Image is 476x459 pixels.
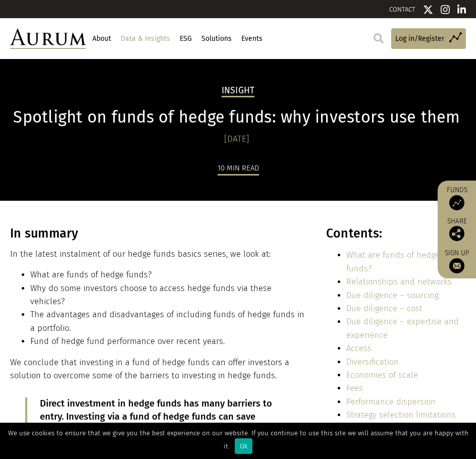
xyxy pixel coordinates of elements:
a: Access [346,343,372,353]
h3: Contents: [326,226,463,241]
div: [DATE] [10,132,463,146]
h1: Spotlight on funds of hedge funds: why investors use them [10,107,463,127]
a: What are funds of hedge funds? [346,250,440,273]
a: Strategy selection limitations [346,410,456,420]
a: Due diligence – cost [346,304,422,313]
h2: Insight [222,85,255,97]
img: Twitter icon [423,5,433,15]
a: Data & Insights [119,30,171,47]
a: Due diligence – sourcing [346,291,439,300]
a: Fees [346,383,363,393]
div: Share [443,218,471,241]
a: Performance dispersion [346,397,436,407]
img: Share this post [449,226,464,241]
img: Access Funds [449,195,464,210]
a: Economies of scale [346,370,418,380]
li: Why do some investors choose to access hedge funds via these vehicles? [30,282,305,309]
a: Due diligence – expertise and experience [346,317,459,339]
li: Fund of hedge fund performance over recent years. [30,335,305,348]
a: Sign up [443,249,471,273]
a: Log in/Register [391,28,466,49]
img: Instagram icon [441,5,450,15]
span: Log in/Register [395,33,444,44]
a: About [91,30,112,47]
a: Events [240,30,263,47]
a: Funds [443,186,471,210]
div: 10 min read [218,162,259,176]
img: Sign up to our newsletter [449,258,464,273]
a: Solutions [200,30,233,47]
li: The advantages and disadvantages of including funds of hedge funds in a portfolio. [30,308,305,335]
li: What are funds of hedge funds? [30,268,305,281]
a: Relationships and networks [346,277,452,286]
p: In the latest instalment of our hedge funds basics series, we look at: [10,248,305,261]
div: Ok [235,438,252,454]
img: Linkedin icon [457,5,466,15]
span: We conclude that investing in a fund of hedge funds can offer investors a solution to overcome so... [10,358,289,380]
a: CONTACT [389,6,415,13]
img: search.svg [374,33,384,43]
a: Diversification [346,357,399,367]
p: Direct investment in hedge funds has many barriers to entry. Investing via a fund of hedge funds ... [40,397,278,450]
img: Aurum [10,29,86,49]
a: ESG [178,30,193,47]
h3: In summary [10,226,305,241]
